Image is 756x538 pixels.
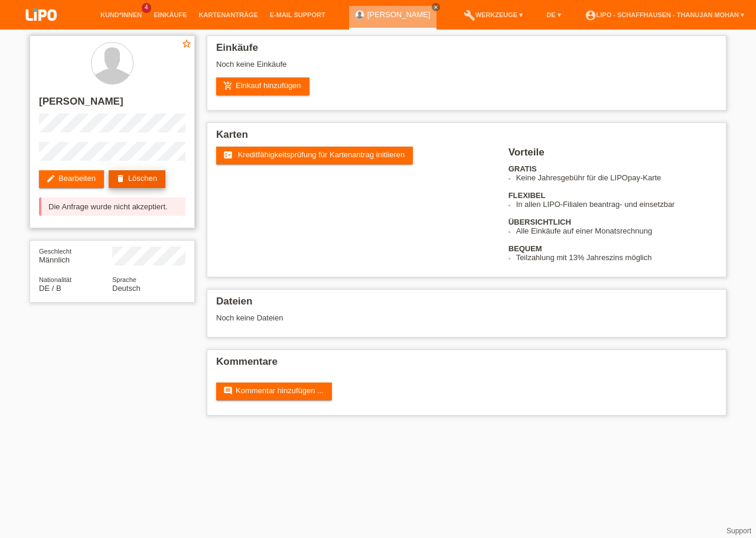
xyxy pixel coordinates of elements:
[216,129,717,147] h2: Karten
[46,174,56,183] i: edit
[216,356,717,374] h2: Kommentare
[116,174,125,183] i: delete
[39,276,71,283] span: Nationalität
[516,253,717,262] li: Teilzahlung mit 13% Jahreszins möglich
[39,248,71,255] span: Geschlecht
[585,9,597,21] i: account_circle
[432,3,440,11] a: close
[12,24,71,33] a: LIPO pay
[509,244,542,253] b: BEQUEM
[216,147,413,164] a: fact_check Kreditfähigkeitsprüfung für Kartenantrag initiieren
[238,150,405,159] span: Kreditfähigkeitsprüfung für Kartenantrag initiieren
[216,313,577,322] div: Noch keine Dateien
[516,173,717,182] li: Keine Jahresgebühr für die LIPOpay-Karte
[39,247,112,264] div: Männlich
[112,284,141,293] span: Deutsch
[94,11,148,18] a: Kund*innen
[216,42,717,60] h2: Einkäufe
[112,276,136,283] span: Sprache
[39,170,104,188] a: editBearbeiten
[216,60,717,77] div: Noch keine Einkäufe
[39,96,185,114] h2: [PERSON_NAME]
[464,9,475,21] i: build
[109,170,165,188] a: deleteLöschen
[148,11,193,18] a: Einkäufe
[509,218,571,226] b: ÜBERSICHTLICH
[726,527,751,535] a: Support
[216,383,332,400] a: commentKommentar hinzufügen ...
[516,226,717,235] li: Alle Einkäufe auf einer Monatsrechnung
[433,4,439,10] i: close
[216,77,309,95] a: add_shopping_cartEinkauf hinzufügen
[39,197,185,216] div: Die Anfrage wurde nicht akzeptiert.
[193,11,264,18] a: Kartenanträge
[509,147,717,164] h2: Vorteile
[39,284,61,293] span: Deutschland / B / 10.07.2023
[367,10,431,19] a: [PERSON_NAME]
[579,11,750,18] a: account_circleLIPO - Schaffhausen - Thanujan Mohan ▾
[509,191,546,200] b: FLEXIBEL
[216,296,717,313] h2: Dateien
[181,38,192,49] i: star_border
[516,200,717,209] li: In allen LIPO-Filialen beantrag- und einsetzbar
[142,3,151,13] span: 4
[540,11,566,18] a: DE ▾
[264,11,331,18] a: E-Mail Support
[509,164,537,173] b: GRATIS
[223,150,233,160] i: fact_check
[458,11,529,18] a: buildWerkzeuge ▾
[181,38,192,51] a: star_border
[223,81,233,90] i: add_shopping_cart
[223,386,233,396] i: comment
